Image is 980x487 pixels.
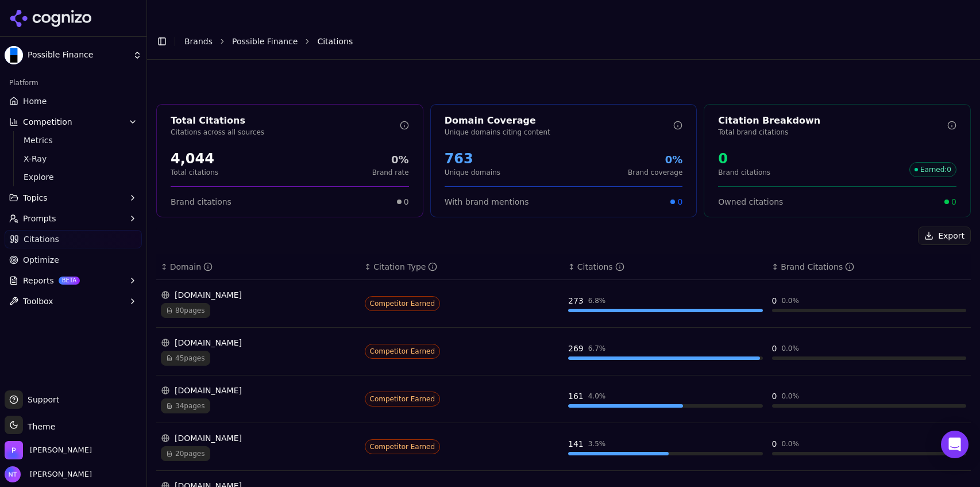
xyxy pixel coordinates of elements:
[59,277,80,285] span: BETA
[5,189,142,207] button: Topics
[24,135,124,146] span: Metrics
[772,343,777,354] div: 0
[5,209,142,228] button: Prompts
[941,431,969,458] div: Open Intercom Messenger
[772,438,777,450] div: 0
[781,261,854,273] div: Brand Citations
[317,36,353,47] span: Citations
[781,296,799,305] div: 0.0 %
[372,152,409,168] div: 0%
[5,230,142,248] a: Citations
[5,113,142,131] button: Competition
[718,196,783,208] span: Owned citations
[365,392,441,407] span: Competitor Earned
[568,438,584,450] div: 141
[568,343,584,354] div: 269
[781,392,799,401] div: 0.0 %
[781,439,799,448] div: 0.0 %
[373,261,437,273] div: Citation Type
[23,254,59,266] span: Optimize
[628,152,682,168] div: 0%
[232,36,298,47] a: Possible Finance
[23,116,72,128] span: Competition
[171,114,400,128] div: Total Citations
[161,289,356,301] div: [DOMAIN_NAME]
[360,254,564,280] th: citationTypes
[5,441,92,459] button: Open organization switcher
[718,114,947,128] div: Citation Breakdown
[365,344,441,359] span: Competitor Earned
[365,296,441,311] span: Competitor Earned
[5,466,92,482] button: Open user button
[909,162,956,177] span: Earned : 0
[564,254,767,280] th: totalCitationCount
[5,292,142,310] button: Toolbox
[445,196,529,208] span: With brand mentions
[568,295,584,306] div: 273
[677,196,682,208] span: 0
[23,275,54,286] span: Reports
[170,261,213,273] div: Domain
[588,392,606,401] div: 4.0 %
[171,128,400,137] p: Citations across all sources
[161,398,210,413] span: 34 pages
[628,168,682,177] p: Brand coverage
[161,385,356,396] div: [DOMAIN_NAME]
[5,74,142,92] div: Platform
[365,261,560,273] div: ↕Citation Type
[161,337,356,348] div: [DOMAIN_NAME]
[365,439,441,454] span: Competitor Earned
[372,168,409,177] p: Brand rate
[23,95,47,107] span: Home
[568,390,584,402] div: 161
[171,196,232,208] span: Brand citations
[30,445,92,455] span: Perrill
[19,151,128,167] a: X-Ray
[718,149,770,168] div: 0
[161,432,356,444] div: [DOMAIN_NAME]
[161,446,210,461] span: 20 pages
[445,168,500,177] p: Unique domains
[5,46,23,64] img: Possible Finance
[19,169,128,185] a: Explore
[23,192,48,204] span: Topics
[24,233,59,245] span: Citations
[772,261,967,273] div: ↕Brand Citations
[161,261,356,273] div: ↕Domain
[918,227,971,245] button: Export
[24,171,124,183] span: Explore
[718,128,947,137] p: Total brand citations
[772,390,777,402] div: 0
[718,168,770,177] p: Brand citations
[23,296,53,307] span: Toolbox
[5,92,142,110] a: Home
[171,149,218,168] div: 4,044
[951,196,956,208] span: 0
[568,261,763,273] div: ↕Citations
[577,261,624,273] div: Citations
[28,50,128,60] span: Possible Finance
[445,149,500,168] div: 763
[23,213,56,224] span: Prompts
[588,439,606,448] div: 3.5 %
[5,441,23,459] img: Perrill
[5,271,142,290] button: ReportsBETA
[19,132,128,148] a: Metrics
[156,254,360,280] th: domain
[24,153,124,164] span: X-Ray
[25,469,92,480] span: [PERSON_NAME]
[184,37,213,46] a: Brands
[445,114,674,128] div: Domain Coverage
[781,344,799,353] div: 0.0 %
[767,254,971,280] th: brandCitationCount
[772,295,777,306] div: 0
[445,128,674,137] p: Unique domains citing content
[161,303,210,318] span: 80 pages
[184,36,948,47] nav: breadcrumb
[5,251,142,269] a: Optimize
[588,296,606,305] div: 6.8 %
[161,351,210,366] span: 45 pages
[588,344,606,353] div: 6.7 %
[404,196,409,208] span: 0
[171,168,218,177] p: Total citations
